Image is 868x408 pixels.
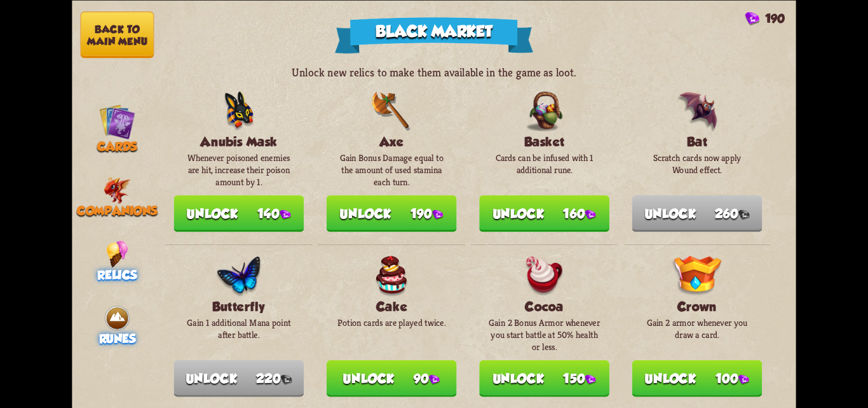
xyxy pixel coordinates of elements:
[222,90,255,131] img: AnubisMask.png
[429,374,440,384] img: Gem.png
[182,152,295,188] p: Whenever poisoned enemies are hit, increase their poison amount by 1.
[432,209,443,220] img: Gem.png
[488,152,601,176] p: Cards can be infused with 1 additional rune.
[641,152,754,176] p: Scratch cards now apply Wound effect.
[281,374,292,384] img: Gem.png
[280,209,290,220] img: Gem.png
[335,317,448,329] p: Potion cards are played twice.
[632,195,763,232] button: Unlock 260
[677,90,717,131] img: Bat.png
[327,195,457,232] button: Unlock 190
[479,195,609,232] button: Unlock 160
[97,267,137,281] span: Relics
[526,256,564,297] img: Cocoa.png
[585,209,596,220] img: Gem.png
[182,317,295,341] p: Gain 1 additional Mana point after battle.
[375,256,408,297] img: Cake.png
[215,256,262,297] img: Butterfly.png
[745,11,759,25] img: Gem.png
[335,299,448,314] h3: Cake
[335,134,448,149] h3: Axe
[106,240,128,267] img: IceCream.png
[72,65,796,79] p: Unlock new relics to make them available in the game as loot.
[745,11,785,25] div: Gems
[335,152,448,188] p: Gain Bonus Damage equal to the amount of used stamina each turn.
[641,317,754,341] p: Gain 2 armor whenever you draw a card.
[327,360,457,397] button: Unlock 90
[672,256,722,297] img: Crown.png
[632,360,763,397] button: Unlock 100
[488,299,601,314] h3: Cocoa
[104,176,132,204] img: Little_Fire_Dragon.png
[99,332,136,346] span: Runes
[182,134,295,149] h3: Anubis Mask
[488,134,601,149] h3: Basket
[488,317,601,353] p: Gain 2 Bonus Armor whenever you start battle at 50% health or less.
[479,360,609,397] button: Unlock 150
[738,209,749,220] img: Gem.png
[104,304,131,332] img: Earth.png
[371,90,412,131] img: Axe.png
[173,360,304,397] button: Unlock 220
[81,11,154,58] button: Back to main menu
[641,299,754,314] h3: Crown
[77,204,157,218] span: Companions
[641,134,754,149] h3: Bat
[173,195,304,232] button: Unlock 140
[738,374,749,384] img: Gem.png
[526,90,564,131] img: Basket.png
[182,299,295,314] h3: Butterfly
[335,17,533,53] div: Black Market
[97,139,137,153] span: Cards
[585,374,596,384] img: Gem.png
[99,103,135,139] img: Cards_Icon.png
